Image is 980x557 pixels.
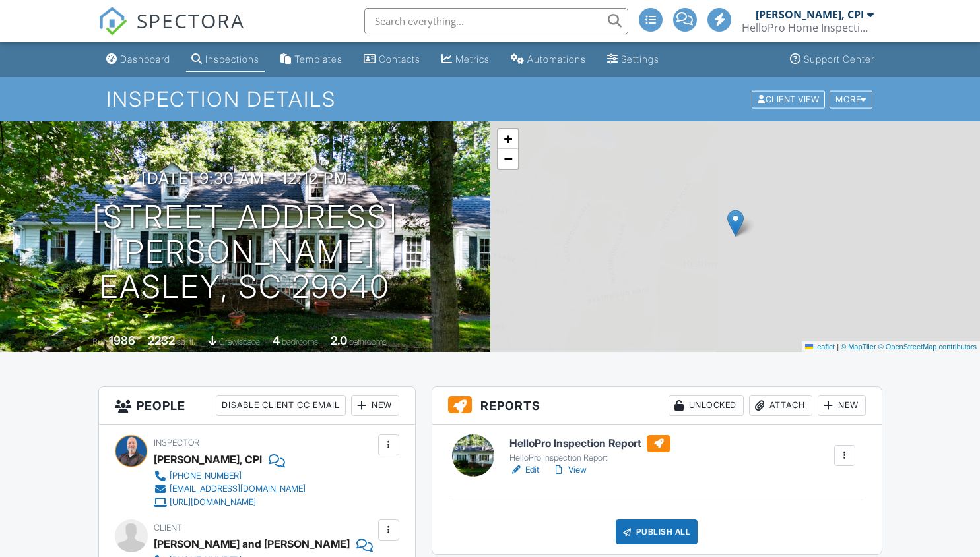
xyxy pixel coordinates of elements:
[804,53,874,65] div: Support Center
[21,200,469,304] h1: [STREET_ADDRESS][PERSON_NAME] Easley, SC 29640
[98,7,127,36] img: The Best Home Inspection Software - Spectora
[669,395,744,416] div: Unlocked
[154,450,262,469] div: [PERSON_NAME], CPI
[785,47,880,72] a: Support Center
[154,496,306,509] a: [URL][DOMAIN_NAME]
[552,463,587,477] a: View
[219,337,260,347] span: crawlspace
[602,47,665,72] a: Settings
[509,463,539,477] a: Edit
[756,8,864,21] div: [PERSON_NAME], CPI
[498,129,518,149] a: Zoom in
[137,7,245,34] span: SPECTORA
[805,343,835,351] a: Leaflet
[98,18,245,45] a: SPECTORA
[170,497,256,508] div: [URL][DOMAIN_NAME]
[436,47,495,72] a: Metrics
[616,519,698,544] div: Publish All
[509,435,670,452] h6: HelloPro Inspection Report
[455,53,490,65] div: Metrics
[527,53,586,65] div: Automations
[727,210,744,237] img: Marker
[878,343,977,351] a: © OpenStreetMap contributors
[148,334,175,347] div: 2232
[170,471,242,481] div: [PHONE_NUMBER]
[331,334,347,347] div: 2.0
[509,435,670,464] a: HelloPro Inspection Report HelloPro Inspection Report
[504,131,512,147] span: +
[101,47,176,72] a: Dashboard
[154,523,182,533] span: Client
[106,88,873,111] h1: Inspection Details
[205,53,259,65] div: Inspections
[506,47,591,72] a: Automations (Advanced)
[750,94,828,103] a: Client View
[154,534,350,554] div: [PERSON_NAME] and [PERSON_NAME]
[504,150,512,167] span: −
[841,343,876,351] a: © MapTiler
[92,337,107,347] span: Built
[154,469,306,483] a: [PHONE_NUMBER]
[141,169,348,187] h3: [DATE] 9:30 am - 12:12 pm
[99,387,415,425] h3: People
[351,395,399,416] div: New
[742,21,874,34] div: HelloPro Home Inspections LLC
[177,337,195,347] span: sq. ft.
[837,343,839,351] span: |
[154,483,306,496] a: [EMAIL_ADDRESS][DOMAIN_NAME]
[379,53,420,65] div: Contacts
[509,453,670,463] div: HelloPro Inspection Report
[358,47,426,72] a: Contacts
[154,438,199,448] span: Inspector
[216,395,346,416] div: Disable Client CC Email
[752,90,825,108] div: Client View
[170,484,306,494] div: [EMAIL_ADDRESS][DOMAIN_NAME]
[364,8,628,34] input: Search everything...
[294,53,343,65] div: Templates
[275,47,348,72] a: Templates
[186,47,265,72] a: Inspections
[621,53,659,65] div: Settings
[749,395,812,416] div: Attach
[273,334,280,347] div: 4
[432,387,882,425] h3: Reports
[498,149,518,169] a: Zoom out
[830,90,872,108] div: More
[282,337,318,347] span: bedrooms
[818,395,866,416] div: New
[349,337,387,347] span: bathrooms
[109,334,135,347] div: 1986
[120,53,170,65] div: Dashboard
